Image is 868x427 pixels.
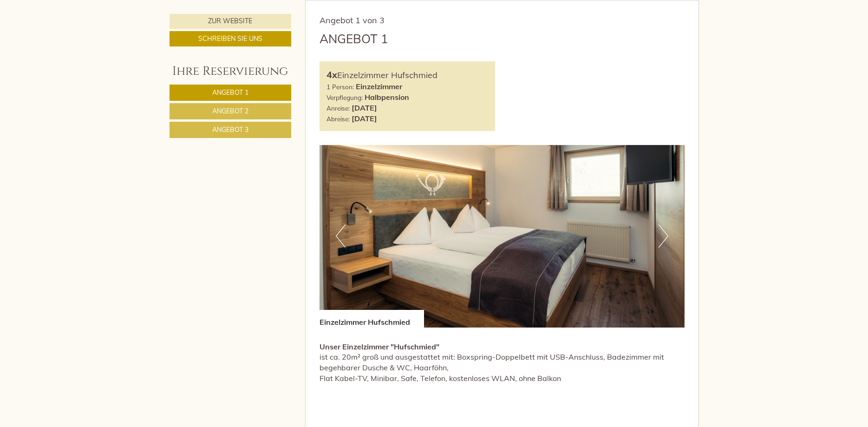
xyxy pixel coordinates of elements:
span: Angebot 2 [212,107,248,115]
a: Zur Website [170,14,291,29]
small: Anreise: [326,104,350,112]
div: Einzelzimmer Hufschmied [326,68,488,82]
b: [DATE] [352,103,377,112]
span: Angebot 1 [212,88,248,97]
a: Schreiben Sie uns [170,31,291,46]
small: Abreise: [326,115,350,123]
div: Ihre Reservierung [170,63,291,80]
b: Halbpension [365,92,409,102]
img: image [320,145,685,328]
span: Angebot 3 [212,125,248,134]
p: ist ca. 20m² groß und ausgestattet mit: Boxspring-Doppelbett mit USB-Anschluss, Badezimmer mit be... [320,342,685,384]
button: Next [659,224,668,248]
button: Previous [336,224,346,248]
small: 1 Person: [326,83,354,91]
b: [DATE] [352,114,377,123]
strong: Unser Einzelzimmer "Hufschmied" [320,342,439,351]
div: Einzelzimmer Hufschmied [320,310,424,328]
b: 4x [326,69,337,80]
div: Angebot 1 [320,30,388,47]
small: Verpflegung: [326,93,363,101]
span: Angebot 1 von 3 [320,15,385,26]
b: Einzelzimmer [356,82,402,91]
